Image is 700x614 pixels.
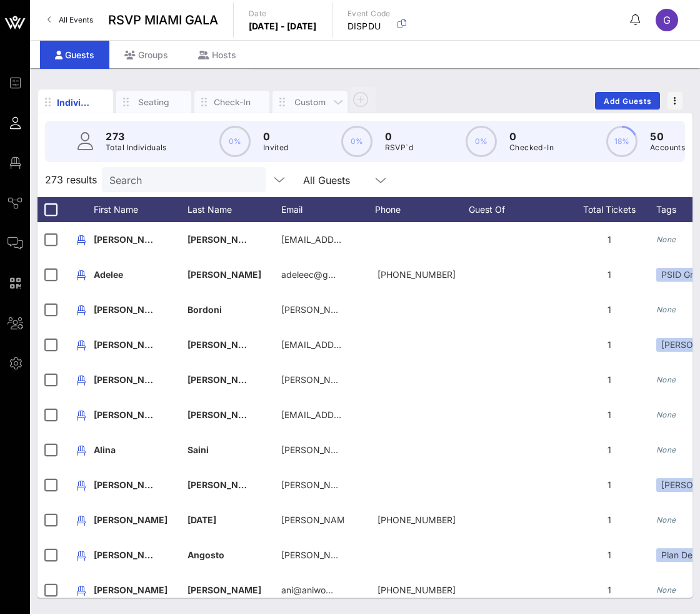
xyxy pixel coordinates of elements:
div: Seating [135,96,172,108]
p: DISPDU [347,20,391,33]
span: [PERSON_NAME] [94,374,167,385]
div: Phone [375,197,469,222]
span: [PERSON_NAME] [94,479,167,490]
span: [PERSON_NAME] [94,550,167,560]
p: [PERSON_NAME]… [281,503,344,538]
span: [PERSON_NAME] [94,234,167,245]
p: 50 [650,129,685,144]
p: Invited [263,141,289,154]
span: [PERSON_NAME][EMAIL_ADDRESS][DOMAIN_NAME] [281,304,504,315]
span: [EMAIL_ADDRESS][DOMAIN_NAME] [281,234,432,245]
i: None [656,515,676,524]
span: [PERSON_NAME] [94,304,167,315]
p: 273 [106,129,167,144]
div: All Guests [303,175,350,186]
div: 1 [562,292,656,327]
span: [PERSON_NAME] [187,339,261,350]
span: [PERSON_NAME] [94,409,167,420]
span: [PERSON_NAME][EMAIL_ADDRESS][DOMAIN_NAME] [281,374,504,385]
span: [PERSON_NAME] [187,269,261,280]
span: Angosto [187,550,224,560]
div: Custom [291,96,329,108]
div: Check-In [213,96,251,108]
div: 1 [562,257,656,292]
p: Accounts [650,141,685,154]
span: +19176910685 [377,585,456,595]
div: 1 [562,222,656,257]
div: 1 [562,362,656,397]
div: Guest Of [469,197,562,222]
p: Checked-In [509,141,554,154]
p: Event Code [347,8,391,20]
span: [EMAIL_ADDRESS][DOMAIN_NAME] [281,339,432,350]
div: G [656,9,678,31]
div: 1 [562,327,656,362]
i: None [656,445,676,454]
span: Add Guests [603,96,652,106]
div: 1 [562,538,656,573]
span: [PERSON_NAME] [94,514,167,525]
span: [PERSON_NAME] [187,585,261,595]
div: Last Name [187,197,281,222]
div: 1 [562,573,656,608]
p: Date [249,8,317,20]
div: Groups [109,41,183,69]
span: [PERSON_NAME] [94,585,167,595]
p: adeleec@g… [281,257,336,292]
span: Adelee [94,269,123,280]
p: 0 [263,129,289,144]
span: Alina [94,444,116,455]
p: ani@aniwo… [281,573,333,608]
p: [DATE] - [DATE] [249,20,317,33]
span: [PERSON_NAME] [187,479,261,490]
span: +17864129741 [377,269,456,280]
i: None [656,235,676,244]
span: [DATE] [187,514,216,525]
span: G [663,14,671,26]
span: [PERSON_NAME] [187,374,261,385]
div: Hosts [183,41,251,69]
span: [PERSON_NAME] [187,234,261,245]
span: [PERSON_NAME][EMAIL_ADDRESS][DOMAIN_NAME] [281,479,504,490]
span: [PERSON_NAME] [187,409,261,420]
p: 0 [385,129,413,144]
div: 1 [562,432,656,468]
div: Total Tickets [562,197,656,222]
p: Total Individuals [106,141,167,154]
div: Guests [40,41,109,69]
i: None [656,585,676,595]
span: [PERSON_NAME][EMAIL_ADDRESS][DOMAIN_NAME] [281,550,504,560]
button: Add Guests [595,92,660,110]
div: All Guests [296,167,396,192]
div: 1 [562,503,656,538]
span: [EMAIL_ADDRESS][DOMAIN_NAME] [281,409,432,420]
span: [PERSON_NAME][EMAIL_ADDRESS][DOMAIN_NAME] [281,444,504,455]
div: First Name [94,197,187,222]
p: 0 [509,129,554,144]
i: None [656,305,676,314]
a: All Events [40,10,101,30]
div: Email [281,197,375,222]
span: 273 results [45,172,97,187]
p: RSVP`d [385,141,413,154]
i: None [656,375,676,384]
div: 1 [562,397,656,432]
span: RSVP MIAMI GALA [108,11,218,29]
div: Individuals [57,96,94,109]
div: 1 [562,468,656,503]
span: All Events [59,15,93,24]
span: Bordoni [187,304,222,315]
span: +12159011115 [377,514,456,525]
span: Saini [187,444,209,455]
span: [PERSON_NAME] [94,339,167,350]
i: None [656,410,676,419]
